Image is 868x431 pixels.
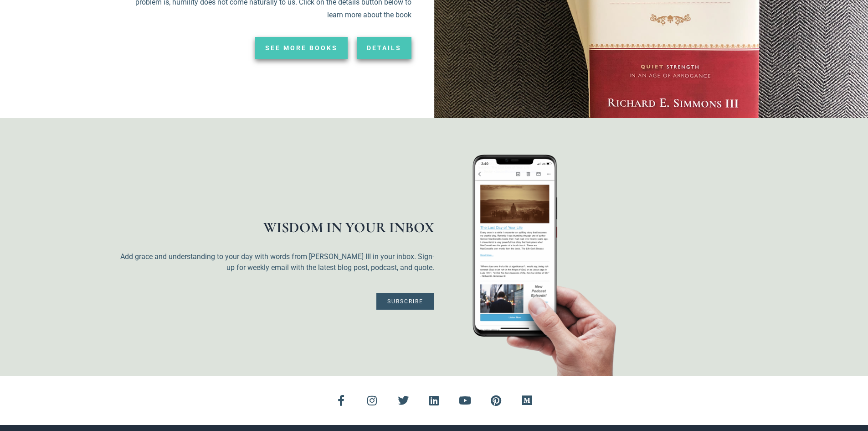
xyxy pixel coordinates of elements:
[255,37,348,59] a: See More Books
[120,220,434,235] h1: WISDOM IN YOUR INBOX
[387,299,423,304] span: Subscribe
[265,45,338,51] span: See More Books
[357,37,411,59] a: Details
[367,45,401,51] span: Details
[376,293,434,310] a: Subscribe
[120,251,434,273] p: Add grace and understanding to your day with words from [PERSON_NAME] III in your inbox. Sign-up ...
